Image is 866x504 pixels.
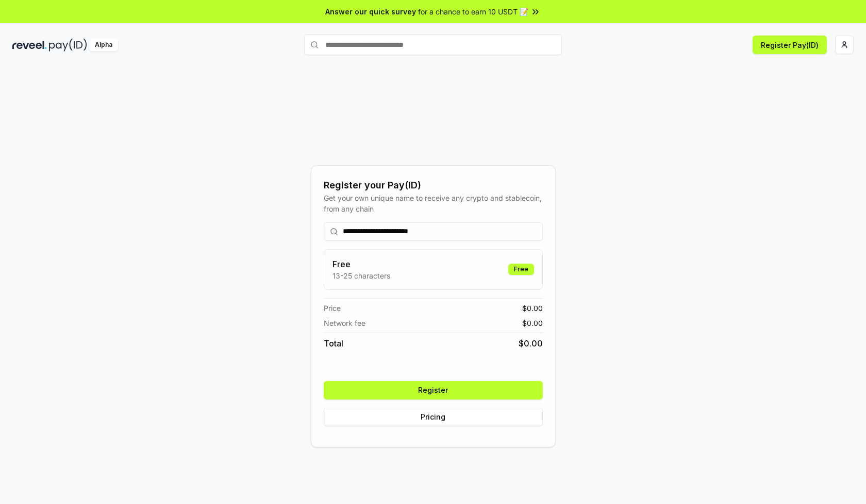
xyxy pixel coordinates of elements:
span: Network fee [324,318,365,328]
button: Register Pay(ID) [753,36,827,54]
span: for a chance to earn 10 USDT 📝 [418,6,528,17]
img: pay_id [49,39,87,51]
h3: Free [332,258,390,270]
p: 13-25 characters [332,270,390,281]
span: Price [324,303,341,314]
span: Total [324,337,343,350]
div: Get your own unique name to receive any crypto and stablecoin, from any chain [324,193,543,214]
button: Register [324,381,543,399]
div: Alpha [89,39,118,51]
div: Free [508,264,534,275]
span: Answer our quick survey [325,6,416,17]
div: Register your Pay(ID) [324,178,543,193]
img: reveel_dark [12,39,47,51]
span: $ 0.00 [519,337,543,350]
button: Pricing [324,408,543,426]
span: $ 0.00 [522,303,543,314]
span: $ 0.00 [522,318,543,328]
